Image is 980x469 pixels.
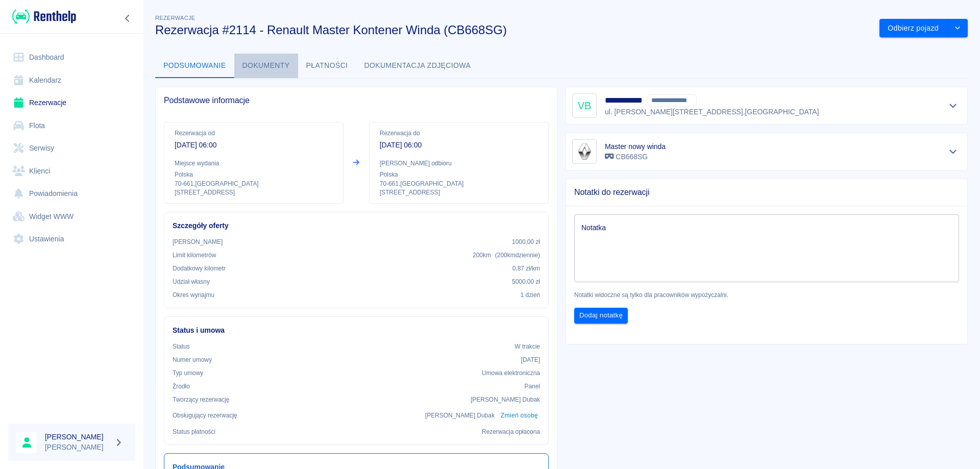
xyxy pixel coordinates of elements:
[173,237,223,246] p: [PERSON_NAME]
[380,179,538,188] p: 70-661 , [GEOGRAPHIC_DATA]
[605,107,819,117] p: ul. [PERSON_NAME][STREET_ADDRESS] , [GEOGRAPHIC_DATA]
[173,368,203,378] p: Typ umowy
[482,368,540,378] p: Umowa elektroniczna
[173,277,210,286] p: Udział własny
[8,46,135,69] a: Dashboard
[120,12,135,25] button: Zwiń nawigację
[298,54,356,78] button: Płatności
[8,91,135,114] a: Rezerwacje
[173,220,540,231] h6: Szczegóły oferty
[8,228,135,251] a: Ustawienia
[356,54,479,78] button: Dokumentacja zdjęciowa
[173,395,229,404] p: Tworzący rezerwację
[380,159,538,168] p: [PERSON_NAME] odbioru
[173,411,237,420] p: Obsługujący rezerwację
[45,442,110,453] p: [PERSON_NAME]
[495,252,540,259] span: ( 200 km dziennie )
[173,264,226,273] p: Dodatkowy kilometr
[175,188,333,197] p: [STREET_ADDRESS]
[574,308,628,324] button: Dodaj notatkę
[173,290,214,300] p: Okres wynajmu
[155,23,871,37] h3: Rezerwacja #2114 - Renault Master Kontener Winda (CB668SG)
[574,141,595,162] img: Image
[514,342,540,351] p: W trakcie
[173,251,216,260] p: Limit kilometrów
[173,325,540,336] h6: Status i umowa
[482,427,540,436] p: Rezerwacja opłacona
[380,129,538,138] p: Rezerwacja do
[574,290,959,300] p: Notatki widoczne są tylko dla pracowników wypożyczalni.
[173,427,215,436] p: Status płatności
[155,15,195,21] span: Rezerwacje
[512,237,540,246] p: 1000,00 zł
[173,382,190,391] p: Żrodło
[945,98,962,113] button: Pokaż szczegóły
[12,8,76,25] img: Renthelp logo
[175,129,333,138] p: Rezerwacja od
[471,395,540,404] p: [PERSON_NAME] Dubak
[574,187,959,198] span: Notatki do rezerwacji
[473,251,540,260] p: 200 km
[879,19,947,38] button: Odbierz pojazd
[425,411,495,420] p: [PERSON_NAME] Dubak
[525,382,541,391] p: Panel
[380,170,538,179] p: Polska
[605,141,666,152] h6: Master nowy winda
[512,264,540,273] p: 0,87 zł /km
[8,69,135,92] a: Kalendarz
[521,290,540,300] p: 1 dzień
[8,114,135,137] a: Flota
[8,137,135,160] a: Serwisy
[175,170,333,179] p: Polska
[175,140,333,151] p: [DATE] 06:00
[164,95,549,106] span: Podstawowe informacje
[8,205,135,228] a: Widget WWW
[572,93,597,118] div: VB
[175,159,333,168] p: Miejsce wydania
[175,179,333,188] p: 70-661 , [GEOGRAPHIC_DATA]
[173,355,212,364] p: Numer umowy
[512,277,540,286] p: 5000,00 zł
[45,432,110,442] h6: [PERSON_NAME]
[605,152,666,162] p: CB668SG
[521,355,540,364] p: [DATE]
[155,54,234,78] button: Podsumowanie
[499,408,540,423] button: Zmień osobę
[8,8,76,25] a: Renthelp logo
[947,19,968,38] button: drop-down
[173,342,190,351] p: Status
[945,144,962,159] button: Pokaż szczegóły
[234,54,298,78] button: Dokumenty
[380,140,538,151] p: [DATE] 06:00
[8,160,135,183] a: Klienci
[8,182,135,205] a: Powiadomienia
[380,188,538,197] p: [STREET_ADDRESS]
